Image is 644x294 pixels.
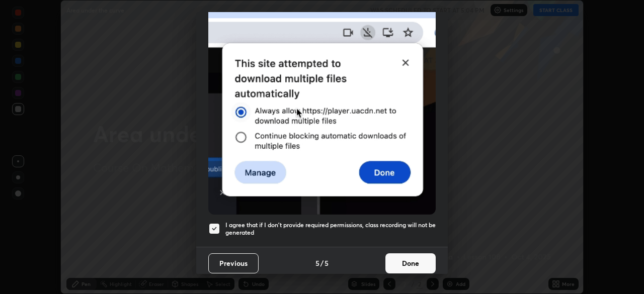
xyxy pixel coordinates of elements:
h4: / [320,258,324,268]
h5: I agree that if I don't provide required permissions, class recording will not be generated [225,221,436,237]
button: Done [385,253,436,273]
h4: 5 [325,258,329,268]
button: Previous [208,253,259,273]
h4: 5 [315,258,319,268]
